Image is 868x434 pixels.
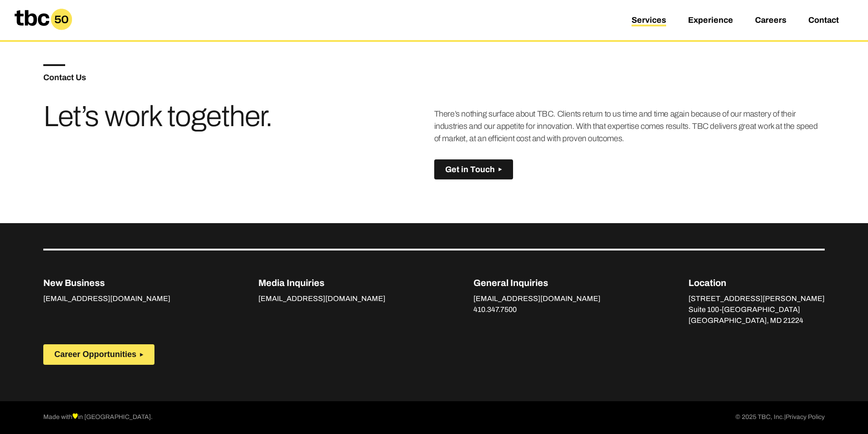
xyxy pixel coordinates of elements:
a: Services [632,15,666,26]
p: There’s nothing surface about TBC. Clients return to us time and time again because of our master... [434,108,825,145]
p: © 2025 TBC, Inc. [735,412,825,423]
a: Privacy Policy [786,412,825,423]
p: General Inquiries [473,276,601,290]
span: Get in Touch [445,165,495,174]
a: Experience [688,15,733,26]
p: Media Inquiries [258,276,385,290]
p: [STREET_ADDRESS][PERSON_NAME] [688,293,825,304]
p: Suite 100-[GEOGRAPHIC_DATA] [688,304,825,315]
a: [EMAIL_ADDRESS][DOMAIN_NAME] [43,295,170,305]
h3: Let’s work together. [43,103,304,130]
a: 410.347.7500 [473,306,517,316]
a: Home [7,26,79,36]
a: Contact [808,15,839,26]
p: New Business [43,276,170,290]
a: Careers [755,15,786,26]
p: Made with in [GEOGRAPHIC_DATA]. [43,412,153,423]
a: [EMAIL_ADDRESS][DOMAIN_NAME] [258,295,385,305]
span: Career Opportunities [54,350,136,359]
a: [EMAIL_ADDRESS][DOMAIN_NAME] [473,295,601,305]
p: [GEOGRAPHIC_DATA], MD 21224 [688,315,825,326]
button: Career Opportunities [43,344,154,365]
p: Location [688,276,825,290]
h5: Contact Us [43,73,434,82]
span: | [784,414,786,420]
button: Get in Touch [434,159,513,180]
